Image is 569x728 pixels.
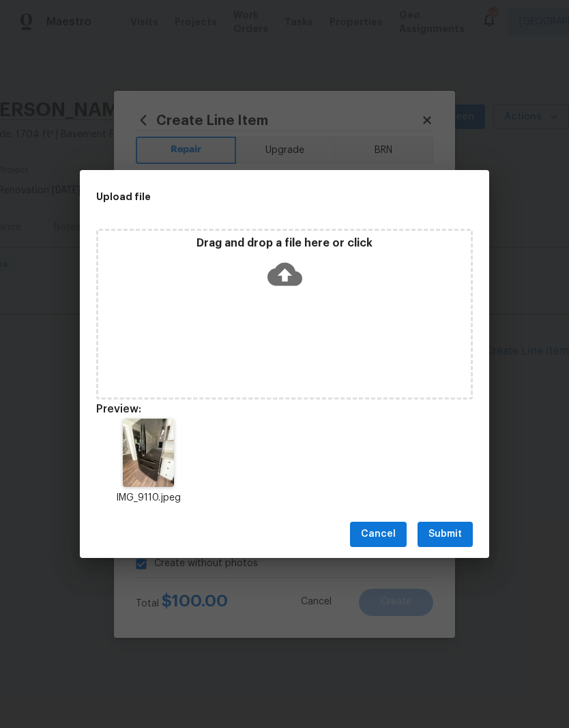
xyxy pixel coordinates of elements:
[96,491,200,505] p: IMG_9110.jpeg
[350,522,407,547] button: Cancel
[123,419,174,487] img: Z
[98,236,471,251] p: Drag and drop a file here or click
[96,189,411,204] h2: Upload file
[418,522,473,547] button: Submit
[361,526,396,543] span: Cancel
[428,526,462,543] span: Submit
